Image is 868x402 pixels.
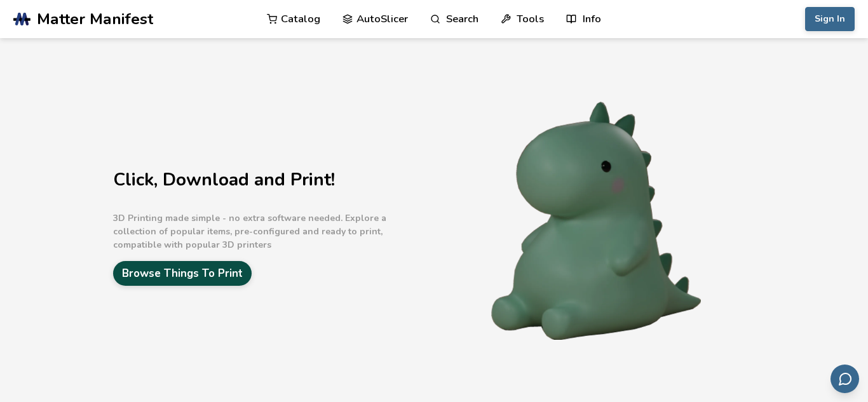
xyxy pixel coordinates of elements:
[113,211,431,251] p: 3D Printing made simple - no extra software needed. Explore a collection of popular items, pre-co...
[37,10,153,28] span: Matter Manifest
[805,7,855,31] button: Sign In
[113,170,431,190] h1: Click, Download and Print!
[831,365,859,393] button: Send feedback via email
[113,261,252,286] a: Browse Things To Print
